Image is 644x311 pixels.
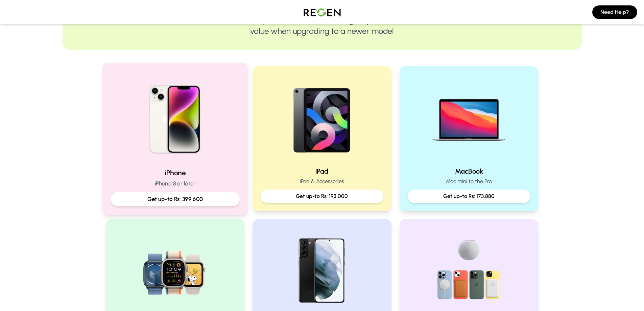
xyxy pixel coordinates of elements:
p: Get up-to Rs: 173,880 [413,192,525,200]
p: iPad & Accessories [261,177,383,185]
h2: iPhone [111,168,239,178]
p: Mac mini to the Pro [408,177,530,185]
p: Trade-in your devices for Cash or get up to 10% extra value when upgrading to a newer model [84,15,560,37]
button: Need Help? [592,5,637,19]
p: Get up-to Rs: 399,600 [116,195,234,203]
img: iPad [279,74,365,161]
img: iPhone [129,71,220,162]
h2: iPad [261,166,383,176]
p: Get up-to Rs: 193,000 [266,192,378,200]
img: MacBook [426,74,512,161]
p: iPhone 8 or later [111,179,239,188]
img: Logo [299,3,346,22]
h2: MacBook [408,166,530,176]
